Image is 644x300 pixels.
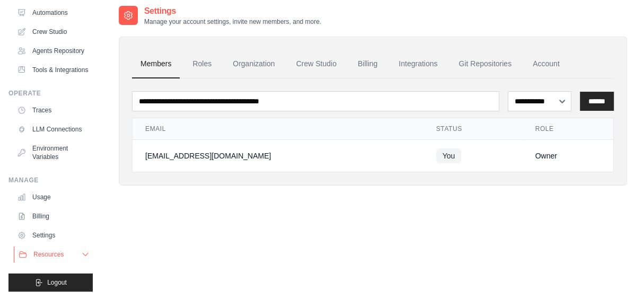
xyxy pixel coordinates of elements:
a: Billing [13,208,93,225]
a: Automations [13,4,93,21]
a: Integrations [390,50,446,78]
a: Roles [184,50,220,78]
span: You [436,148,462,163]
a: Environment Variables [13,140,93,165]
h2: Settings [144,5,321,17]
a: LLM Connections [13,121,93,138]
a: Organization [224,50,283,78]
a: Tools & Integrations [13,61,93,78]
p: Manage your account settings, invite new members, and more. [144,17,321,26]
div: [EMAIL_ADDRESS][DOMAIN_NAME] [145,151,411,161]
span: Logout [47,278,67,287]
a: Settings [13,227,93,244]
a: Account [524,50,568,78]
th: Status [424,118,523,140]
button: Resources [14,246,94,263]
div: Operate [8,89,93,98]
a: Billing [349,50,386,78]
a: Crew Studio [13,23,93,40]
a: Usage [13,189,93,206]
div: Owner [535,151,601,161]
div: Manage [8,176,93,184]
a: Traces [13,102,93,119]
a: Agents Repository [13,42,93,59]
button: Logout [8,273,93,292]
a: Members [132,50,180,78]
th: Email [133,118,424,140]
a: Git Repositories [450,50,520,78]
span: Resources [33,250,64,259]
a: Crew Studio [288,50,345,78]
th: Role [522,118,613,140]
